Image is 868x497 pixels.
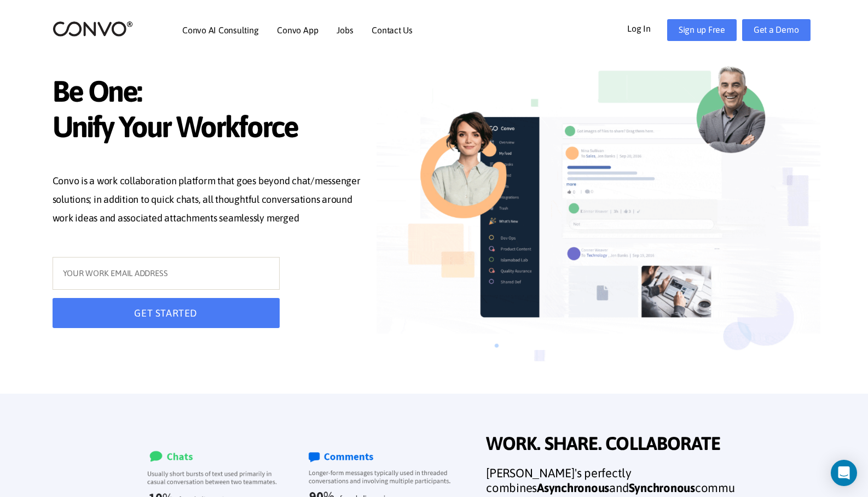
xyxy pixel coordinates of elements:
img: image_not_found [376,51,820,396]
div: Open Intercom Messenger [831,460,857,486]
a: Sign up Free [667,19,737,41]
img: logo_2.png [53,20,133,37]
strong: Synchronous [629,481,695,495]
a: Log In [627,19,667,37]
strong: Asynchronous [537,481,609,495]
span: Unify Your Workforce [53,109,361,148]
p: Convo is a work collaboration platform that goes beyond chat/messenger solutions; in addition to ... [53,172,361,230]
input: YOUR WORK EMAIL ADDRESS [53,257,280,290]
a: Get a Demo [742,19,811,41]
a: Convo AI Consulting [182,26,258,34]
span: Be One: [53,74,361,112]
button: GET STARTED [53,298,280,328]
a: Contact Us [372,26,413,34]
a: Jobs [337,26,353,34]
span: WORK. SHARE. COLLABORATE [486,432,738,458]
a: Convo App [277,26,318,34]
